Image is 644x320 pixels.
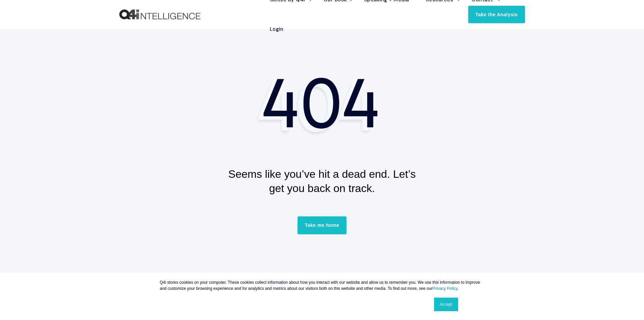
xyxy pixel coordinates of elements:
a: Privacy Policy [432,286,457,291]
p: Q4i stores cookies on your computer. These cookies collect information about how you interact wit... [160,279,484,292]
a: Take me home [297,216,346,234]
span: Seems like you’ve hit a dead end. Let’s get you back on track. [228,168,415,194]
a: Accept [434,298,458,311]
img: 404 Page Not Found [255,71,390,137]
a: Take the Analysis [468,5,525,23]
img: Q4intelligence, LLC logo [119,9,200,20]
a: Back to Home [119,9,200,20]
a: Login [261,15,284,44]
